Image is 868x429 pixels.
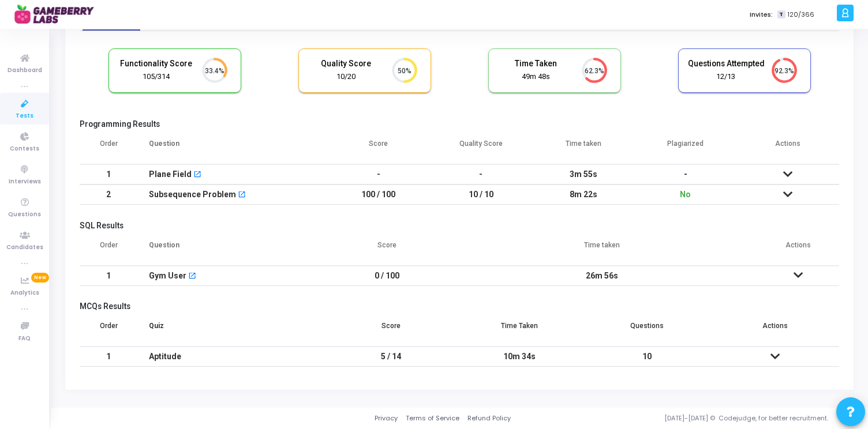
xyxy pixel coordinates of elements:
td: 10 / 10 [429,185,532,205]
td: 2 [80,185,137,205]
td: 26m 56s [447,266,757,286]
th: Order [80,234,137,266]
h5: Functionality Score [118,59,195,69]
h5: Programming Results [80,119,839,129]
th: Question [137,234,327,266]
th: Order [80,314,137,347]
td: 0 / 100 [327,266,447,286]
h5: Questions Attempted [687,59,765,69]
div: 49m 48s [497,71,575,82]
mat-icon: open_in_new [193,171,201,179]
div: 10m 34s [467,347,572,366]
span: 120/366 [788,10,814,20]
th: Actions [757,234,839,266]
td: 1 [80,347,137,367]
th: Quality Score [429,132,532,164]
span: New [31,273,49,283]
span: Questions [8,210,41,220]
a: Terms of Service [406,413,459,423]
td: 1 [80,266,137,286]
th: Time taken [447,234,757,266]
a: Refund Policy [467,413,511,423]
td: - [429,164,532,185]
th: Score [327,234,447,266]
td: 1 [80,164,137,185]
span: Contests [10,144,39,154]
mat-icon: open_in_new [188,273,196,281]
mat-icon: open_in_new [238,191,246,200]
span: Analytics [10,288,39,298]
a: Privacy [375,413,398,423]
td: 100 / 100 [327,185,429,205]
td: 10 [583,347,712,367]
span: Candidates [6,243,43,253]
h5: MCQs Results [80,302,839,311]
th: Plagiarized [634,132,736,164]
label: Invites: [750,10,773,20]
th: Questions [583,314,712,347]
span: Tests [16,111,33,121]
div: Plane Field [149,165,192,184]
div: Gym User [149,266,186,285]
span: - [684,170,687,179]
div: [DATE]-[DATE] © Codejudge, for better recruitment. [511,413,854,423]
span: Dashboard [8,66,42,76]
span: T [777,10,785,19]
div: Subsequence Problem [149,185,236,204]
td: - [327,164,429,185]
th: Score [327,314,455,347]
span: Interviews [9,177,41,187]
div: 10/20 [308,71,385,82]
h5: SQL Results [80,221,839,231]
span: No [680,190,691,199]
td: 3m 55s [532,164,634,185]
td: 8m 22s [532,185,634,205]
img: logo [14,3,101,26]
th: Actions [711,314,839,347]
h5: Quality Score [308,59,385,69]
div: Aptitude [149,347,316,366]
div: 12/13 [687,71,765,82]
td: 5 / 14 [327,347,455,367]
th: Question [137,132,327,164]
span: FAQ [18,334,31,344]
th: Time Taken [455,314,583,347]
h5: Time Taken [497,59,575,69]
div: 105/314 [118,71,195,82]
th: Score [327,132,429,164]
th: Time taken [532,132,634,164]
th: Quiz [137,314,327,347]
th: Actions [737,132,839,164]
th: Order [80,132,137,164]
